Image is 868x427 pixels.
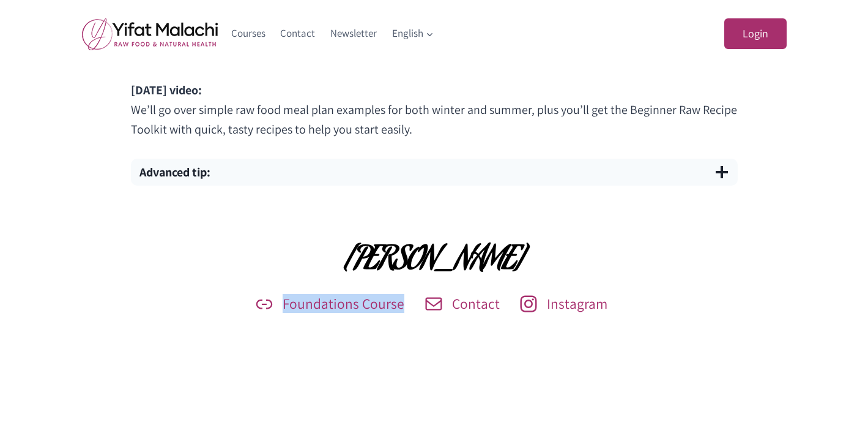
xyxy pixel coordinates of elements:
a: Contact [273,19,323,48]
strong: Advanced tip: [139,164,210,180]
a: Contact [423,293,506,315]
a: Courses [224,19,273,48]
nav: Primary Navigation [224,19,442,48]
a: Newsletter [323,19,385,48]
a: Login [724,18,787,50]
a: Instagram [517,293,614,315]
button: Advanced tip: [131,159,738,186]
p: We’ll go over simple raw food meal plan examples for both winter and summer, plus you’ll get the ... [131,80,738,139]
a: Foundations Course [253,293,411,315]
img: yifat_logo41_en.png [82,18,218,50]
strong: [DATE] video: [131,82,202,98]
button: Child menu of English [384,19,441,48]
